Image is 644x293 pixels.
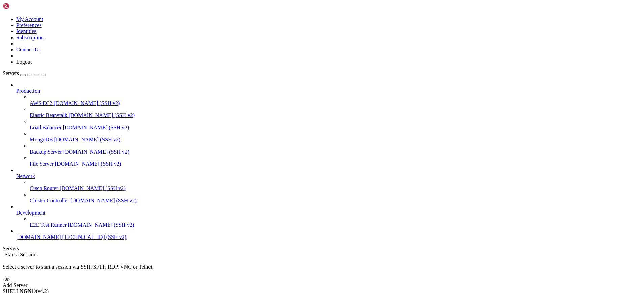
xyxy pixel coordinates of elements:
[3,252,5,257] span: 
[16,16,43,22] a: My Account
[16,167,641,204] li: Network
[30,198,69,203] span: Cluster Controller
[16,210,641,216] a: Development
[30,137,641,143] a: MongoDB [DOMAIN_NAME] (SSH v2)
[30,222,641,228] a: E2E Test Runner [DOMAIN_NAME] (SSH v2)
[5,252,37,257] span: Start a Session
[30,179,641,191] li: Cisco Router [DOMAIN_NAME] (SSH v2)
[30,149,641,155] a: Backup Server [DOMAIN_NAME] (SSH v2)
[54,100,120,106] span: [DOMAIN_NAME] (SSH v2)
[30,149,62,155] span: Backup Server
[16,47,41,52] a: Contact Us
[16,28,37,34] a: Identities
[30,125,641,131] a: Load Balancer [DOMAIN_NAME] (SSH v2)
[60,185,126,191] span: [DOMAIN_NAME] (SSH v2)
[30,216,641,228] li: E2E Test Runner [DOMAIN_NAME] (SSH v2)
[30,100,641,106] a: AWS EC2 [DOMAIN_NAME] (SSH v2)
[16,173,641,179] a: Network
[3,3,42,9] img: Shellngn
[3,70,19,76] span: Servers
[68,222,134,228] span: [DOMAIN_NAME] (SSH v2)
[30,118,641,131] li: Load Balancer [DOMAIN_NAME] (SSH v2)
[70,198,137,203] span: [DOMAIN_NAME] (SSH v2)
[30,94,641,106] li: AWS EC2 [DOMAIN_NAME] (SSH v2)
[30,185,58,191] span: Cisco Router
[16,59,32,65] a: Logout
[16,228,641,240] li: [DOMAIN_NAME] [TECHNICAL_ID] (SSH v2)
[30,198,641,204] a: Cluster Controller [DOMAIN_NAME] (SSH v2)
[62,234,127,240] span: [TECHNICAL_ID] (SSH v2)
[16,35,44,40] a: Subscription
[16,210,45,216] span: Development
[30,161,641,167] a: File Server [DOMAIN_NAME] (SSH v2)
[3,70,46,76] a: Servers
[30,112,641,118] a: Elastic Beanstalk [DOMAIN_NAME] (SSH v2)
[16,234,61,240] span: [DOMAIN_NAME]
[16,234,641,240] a: [DOMAIN_NAME] [TECHNICAL_ID] (SSH v2)
[55,161,121,167] span: [DOMAIN_NAME] (SSH v2)
[3,282,641,288] div: Add Server
[30,131,641,143] li: MongoDB [DOMAIN_NAME] (SSH v2)
[16,204,641,228] li: Development
[16,88,641,94] a: Production
[30,125,62,130] span: Load Balancer
[30,137,53,142] span: MongoDB
[30,222,67,228] span: E2E Test Runner
[16,173,35,179] span: Network
[30,100,52,106] span: AWS EC2
[30,106,641,118] li: Elastic Beanstalk [DOMAIN_NAME] (SSH v2)
[69,112,135,118] span: [DOMAIN_NAME] (SSH v2)
[30,161,54,167] span: File Server
[3,258,641,282] div: Select a server to start a session via SSH, SFTP, RDP, VNC or Telnet. -or-
[16,88,40,94] span: Production
[30,185,641,191] a: Cisco Router [DOMAIN_NAME] (SSH v2)
[30,143,641,155] li: Backup Server [DOMAIN_NAME] (SSH v2)
[30,155,641,167] li: File Server [DOMAIN_NAME] (SSH v2)
[16,82,641,167] li: Production
[54,137,120,142] span: [DOMAIN_NAME] (SSH v2)
[3,246,641,252] div: Servers
[63,125,129,130] span: [DOMAIN_NAME] (SSH v2)
[30,112,67,118] span: Elastic Beanstalk
[30,191,641,204] li: Cluster Controller [DOMAIN_NAME] (SSH v2)
[16,22,42,28] a: Preferences
[63,149,130,155] span: [DOMAIN_NAME] (SSH v2)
